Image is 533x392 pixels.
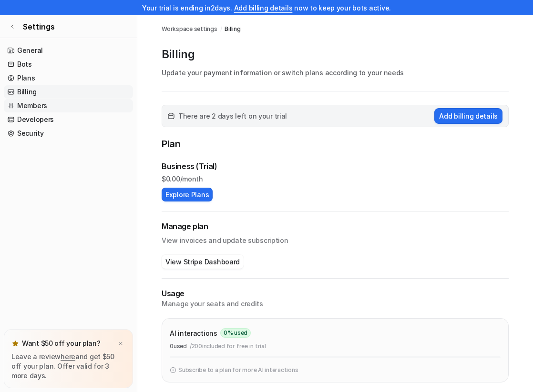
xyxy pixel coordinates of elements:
[4,99,133,112] a: Members
[4,71,133,85] a: Plans
[178,111,287,121] span: There are 2 days left on your trial
[434,108,502,124] button: Add billing details
[170,328,217,338] p: AI interactions
[220,25,222,33] span: /
[11,340,19,347] img: star
[162,25,217,33] a: Workspace settings
[220,328,251,338] span: 0 % used
[118,341,123,347] img: x
[4,85,133,99] a: Billing
[234,4,293,12] a: Add billing details
[162,161,217,172] p: Business (Trial)
[162,174,509,184] p: $ 0.00/month
[162,255,244,269] button: View Stripe Dashboard
[22,339,101,348] p: Want $50 off your plan?
[4,44,133,57] a: General
[162,47,509,62] p: Billing
[178,366,298,374] p: Subscribe to a plan for more AI interactions
[61,352,75,361] a: here
[190,342,266,351] p: / 200 included for free in trial
[4,127,133,140] a: Security
[23,21,55,32] span: Settings
[162,288,509,299] p: Usage
[162,188,213,201] button: Explore Plans
[162,232,509,245] p: View invoices and update subscription
[162,137,509,153] p: Plan
[4,113,133,126] a: Developers
[162,68,509,78] p: Update your payment information or switch plans according to your needs
[170,342,187,351] p: 0 used
[11,352,125,381] p: Leave a review and get $50 off your plan. Offer valid for 3 more days.
[225,25,240,33] a: Billing
[162,221,509,232] h2: Manage plan
[162,299,509,309] p: Manage your seats and credits
[168,113,174,120] img: calender-icon.svg
[4,58,133,71] a: Bots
